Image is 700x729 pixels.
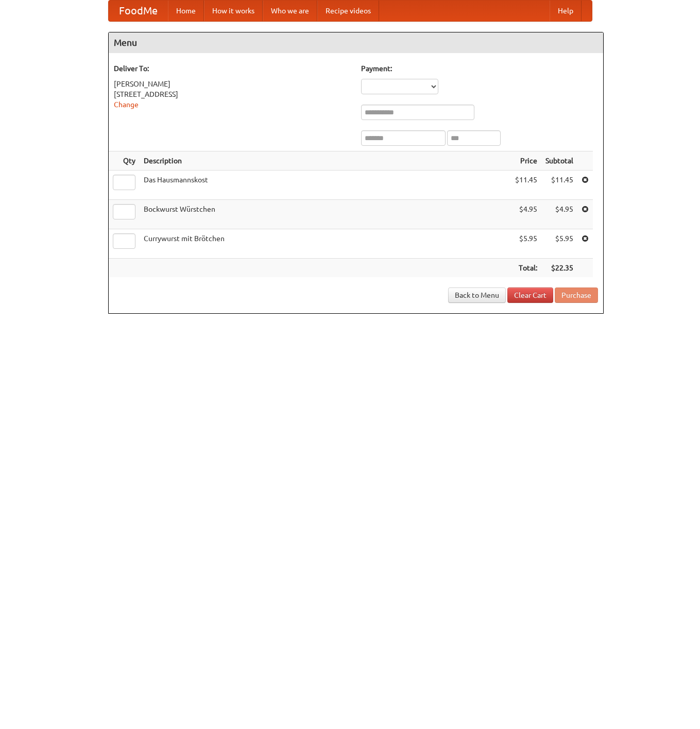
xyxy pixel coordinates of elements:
[140,229,511,259] td: Currywurst mit Brötchen
[140,171,511,200] td: Das Hausmannskost
[109,32,603,53] h4: Menu
[263,1,317,21] a: Who we are
[541,151,577,171] th: Subtotal
[317,1,379,21] a: Recipe videos
[541,259,577,278] th: $22.35
[511,259,541,278] th: Total:
[109,1,168,21] a: FoodMe
[109,151,140,171] th: Qty
[550,1,582,21] a: Help
[511,229,541,259] td: $5.95
[507,287,553,303] a: Clear Cart
[511,171,541,200] td: $11.45
[114,100,139,109] a: Change
[555,287,598,303] button: Purchase
[541,171,577,200] td: $11.45
[114,63,351,74] h5: Deliver To:
[541,200,577,229] td: $4.95
[114,79,351,89] div: [PERSON_NAME]
[448,287,506,303] a: Back to Menu
[511,151,541,171] th: Price
[140,200,511,229] td: Bockwurst Würstchen
[361,63,598,74] h5: Payment:
[140,151,511,171] th: Description
[511,200,541,229] td: $4.95
[204,1,263,21] a: How it works
[168,1,204,21] a: Home
[541,229,577,259] td: $5.95
[114,89,351,99] div: [STREET_ADDRESS]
